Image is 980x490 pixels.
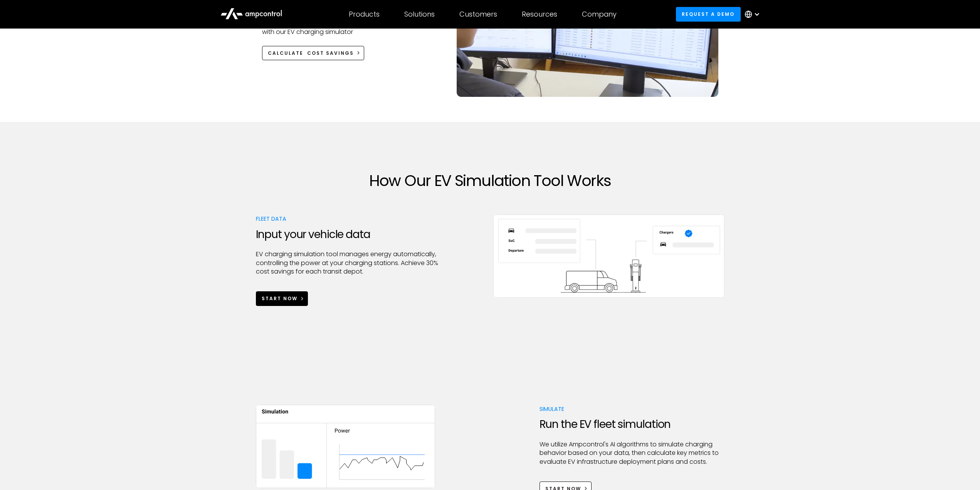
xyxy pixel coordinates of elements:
[540,405,724,413] div: Simulate
[256,228,441,241] h3: Input your vehicle data
[540,418,724,431] h3: Run the EV fleet simulation
[540,440,724,466] p: We utilize Ampcontrol's AI algorithms to simulate charging behavior based on your data, then calc...
[256,215,441,223] div: Fleet Data
[268,50,354,57] div: Calculate Cost Savings
[404,10,435,19] div: Solutions
[262,295,298,302] div: Start Now
[582,10,617,19] div: Company
[349,10,380,19] div: Products
[256,405,435,488] img: Ampcontrol Simulation EV infrastructure deployment plans graph
[522,10,557,19] div: Resources
[262,46,365,60] a: Calculate Cost Savings
[459,10,497,19] div: Customers
[676,7,741,21] a: Request a demo
[493,215,724,298] img: Ampcontrol EV charging simulation tool manages energy
[256,171,724,190] h2: How Our EV Simulation Tool Works
[256,291,308,306] a: Start Now
[256,250,441,276] p: EV charging simulation tool manages energy automatically, controlling the power at your charging ...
